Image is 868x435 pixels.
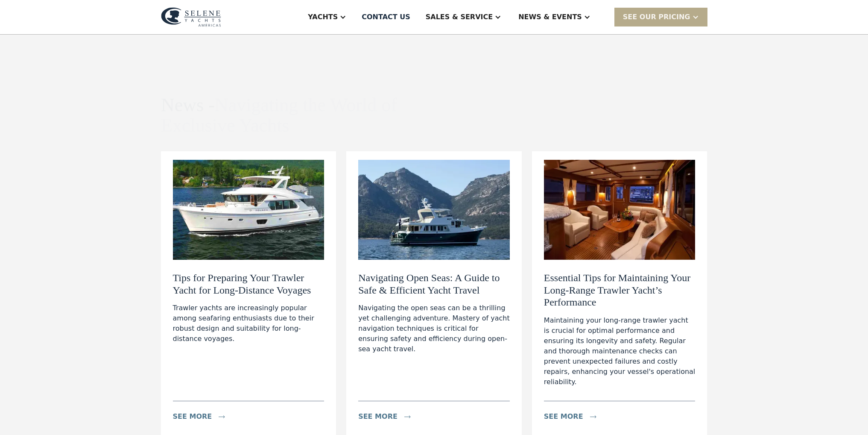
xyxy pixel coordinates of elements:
h2: Tips for Preparing Your Trawler Yacht for Long-Distance Voyages [173,272,324,297]
div: see more [358,411,397,422]
img: icon [219,415,225,418]
div: Contact US [362,12,410,22]
div: News & EVENTS [518,12,582,22]
img: icon [590,415,596,418]
span: Navigating the World of Exclusive Yachts [161,94,397,136]
div: SEE Our Pricing [614,8,707,26]
div: Maintaining your long-range trawler yacht is crucial for optimal performance and ensuring its lon... [544,315,696,387]
div: SEE Our Pricing [623,12,690,22]
div: Navigating the open seas can be a thrilling yet challenging adventure. Mastery of yacht navigatio... [358,303,510,354]
div: Yachts [308,12,338,22]
img: icon [404,415,411,418]
div: Trawler yachts are increasingly popular among seafaring enthusiasts due to their robust design an... [173,303,324,344]
div: see more [173,411,212,422]
h2: Essential Tips for Maintaining Your Long-Range Trawler Yacht’s Performance [544,272,696,309]
h1: News - [161,95,408,136]
div: Sales & Service [426,12,493,22]
h2: Navigating Open Seas: A Guide to Safe & Efficient Yacht Travel [358,272,510,297]
img: logo [161,7,221,27]
div: see more [544,411,583,422]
